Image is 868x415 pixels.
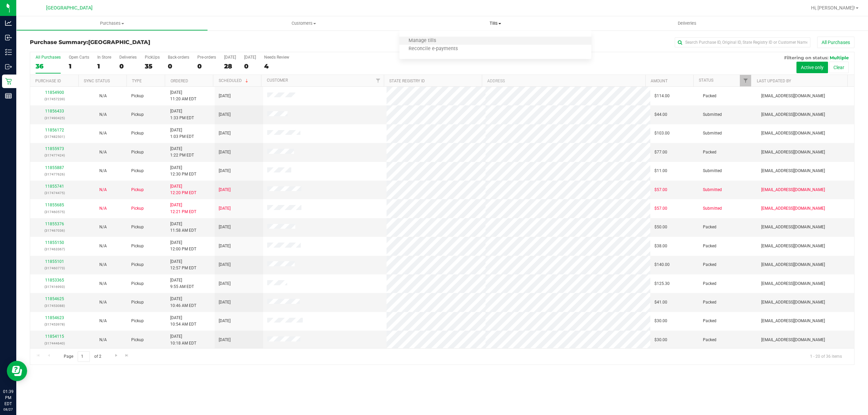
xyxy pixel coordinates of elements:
[99,337,107,343] button: N/A
[45,296,64,301] a: 11854625
[99,149,107,155] button: N/A
[34,265,75,271] p: (317460773)
[131,318,144,324] span: Pickup
[119,55,137,60] div: Deliveries
[99,111,107,118] button: N/A
[170,165,196,178] span: [DATE] 12:30 PM EDT
[654,243,667,249] span: $38.00
[131,205,144,212] span: Pickup
[99,206,107,211] span: Not Applicable
[84,79,110,83] a: Sync Status
[99,262,107,267] span: Not Applicable
[45,203,64,207] a: 11855685
[45,259,64,264] a: 11855101
[3,407,13,412] p: 08/27
[34,340,75,347] p: (317444640)
[482,75,645,87] th: Address
[5,49,12,56] inline-svg: Inventory
[761,299,825,306] span: [EMAIL_ADDRESS][DOMAIN_NAME]
[796,62,828,73] button: Active only
[264,55,289,60] div: Needs Review
[34,321,75,328] p: (317453978)
[170,333,196,346] span: [DATE] 10:18 AM EDT
[654,130,670,137] span: $103.00
[78,351,90,362] input: 1
[170,146,194,159] span: [DATE] 1:22 PM EDT
[703,337,716,343] span: Packed
[654,168,667,174] span: $11.00
[703,168,722,174] span: Submitted
[69,62,89,70] div: 1
[122,351,132,360] a: Go to the last page
[197,62,216,70] div: 0
[131,337,144,343] span: Pickup
[219,111,231,118] span: [DATE]
[805,351,847,361] span: 1 - 20 of 36 items
[5,20,12,26] inline-svg: Analytics
[208,20,399,26] span: Customers
[34,284,75,290] p: (317416993)
[34,246,75,252] p: (317463367)
[131,111,144,118] span: Pickup
[45,90,64,95] a: 11854900
[36,55,61,60] div: All Purchases
[99,150,107,154] span: Not Applicable
[99,130,107,137] button: N/A
[99,224,107,230] button: N/A
[99,168,107,174] button: N/A
[219,130,231,137] span: [DATE]
[36,62,61,70] div: 36
[757,79,791,83] a: Last Updated By
[131,187,144,193] span: Pickup
[703,111,722,118] span: Submitted
[399,38,445,44] span: Manage tills
[219,93,231,99] span: [DATE]
[5,63,12,70] inline-svg: Outbound
[132,79,142,83] a: Type
[703,299,716,306] span: Packed
[170,315,196,328] span: [DATE] 10:54 AM EDT
[224,62,236,70] div: 28
[219,187,231,193] span: [DATE]
[131,299,144,306] span: Pickup
[45,128,64,132] a: 11856172
[17,20,208,26] span: Purchases
[761,93,825,99] span: [EMAIL_ADDRESS][DOMAIN_NAME]
[817,37,854,48] button: All Purchases
[170,108,194,121] span: [DATE] 1:33 PM EDT
[99,187,107,192] span: Not Applicable
[219,224,231,230] span: [DATE]
[34,96,75,102] p: (317457239)
[45,165,64,170] a: 11855887
[5,92,12,99] inline-svg: Reports
[170,127,194,140] span: [DATE] 1:03 PM EDT
[99,243,107,249] button: N/A
[591,16,783,30] a: Deliveries
[88,39,150,45] span: [GEOGRAPHIC_DATA]
[170,202,196,215] span: [DATE] 12:21 PM EDT
[219,149,231,155] span: [DATE]
[703,262,716,268] span: Packed
[219,337,231,343] span: [DATE]
[46,5,93,11] span: [GEOGRAPHIC_DATA]
[99,318,107,324] button: N/A
[45,334,64,339] a: 11854115
[219,318,231,324] span: [DATE]
[131,224,144,230] span: Pickup
[34,152,75,159] p: (317477424)
[99,94,107,98] span: Not Applicable
[654,224,667,230] span: $50.00
[399,20,591,26] span: Tills
[131,130,144,137] span: Pickup
[219,168,231,174] span: [DATE]
[170,240,196,252] span: [DATE] 12:00 PM EDT
[97,55,111,60] div: In Store
[99,244,107,248] span: Not Applicable
[99,93,107,99] button: N/A
[131,168,144,174] span: Pickup
[699,78,713,83] a: Status
[99,337,107,342] span: Not Applicable
[761,187,825,193] span: [EMAIL_ADDRESS][DOMAIN_NAME]
[703,130,722,137] span: Submitted
[170,89,196,102] span: [DATE] 11:20 AM EDT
